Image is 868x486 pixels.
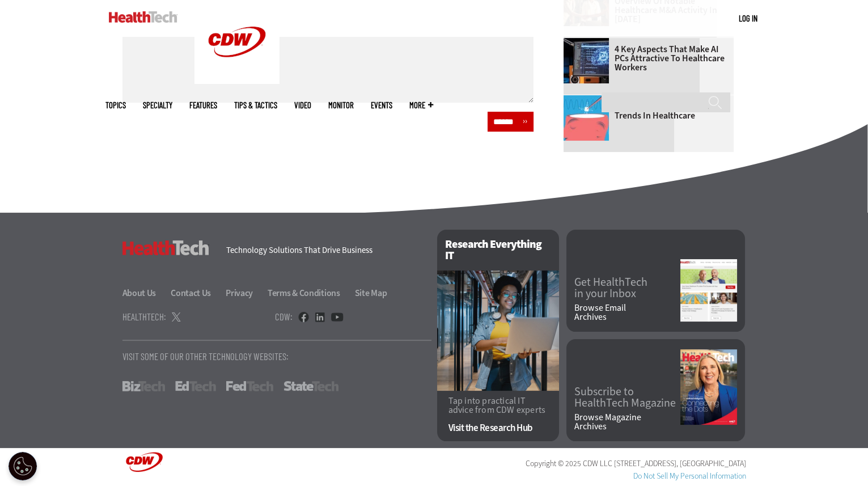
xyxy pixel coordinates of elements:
a: illustration of computer chip being put inside head with waves [564,95,615,104]
span: , [676,458,678,469]
span: Specialty [143,101,172,109]
a: Site Map [355,287,387,299]
a: Events [371,101,392,109]
a: Features [189,101,217,109]
a: Do Not Sell My Personal Information [633,471,746,481]
a: FedTech [226,381,273,391]
a: Tips & Tactics [234,101,277,109]
a: Visit the Research Hub [448,423,548,433]
a: MonITor [328,101,354,109]
img: Summer 2025 cover [680,349,737,425]
h3: HealthTech [122,240,209,255]
a: About Us [122,287,170,299]
h2: Research Everything IT [437,230,559,271]
div: Cookie Settings [9,452,37,480]
button: Open Preferences [9,452,37,480]
a: An Overview of 2025 AI Trends in Healthcare [564,102,727,120]
a: EdTech [175,381,216,391]
h4: CDW: [275,312,293,322]
a: Subscribe toHealthTech Magazine [574,386,680,409]
span: Topics [105,101,126,109]
a: Terms & Conditions [268,287,353,299]
a: Get HealthTechin your Inbox [574,277,680,299]
h4: HealthTech: [122,312,166,322]
a: Video [294,101,311,109]
img: illustration of computer chip being put inside head with waves [564,95,609,141]
span: Copyright © 2025 [526,458,581,469]
a: BizTech [122,381,165,391]
span: CDW LLC [STREET_ADDRESS] [583,458,676,469]
a: StateTech [283,381,338,391]
p: Tap into practical IT advice from CDW experts [448,396,548,415]
p: Visit Some Of Our Other Technology Websites: [122,352,431,361]
a: CDW [194,75,280,87]
span: [GEOGRAPHIC_DATA] [680,458,746,469]
a: Browse MagazineArchives [574,413,680,431]
span: More [409,101,433,109]
h4: Technology Solutions That Drive Business [226,246,423,255]
img: Home [109,11,177,23]
div: User menu [739,12,757,24]
a: Log in [739,13,757,23]
a: Contact Us [171,287,224,299]
a: Browse EmailArchives [574,303,680,322]
a: Privacy [226,287,266,299]
img: newsletter screenshot [680,259,737,322]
